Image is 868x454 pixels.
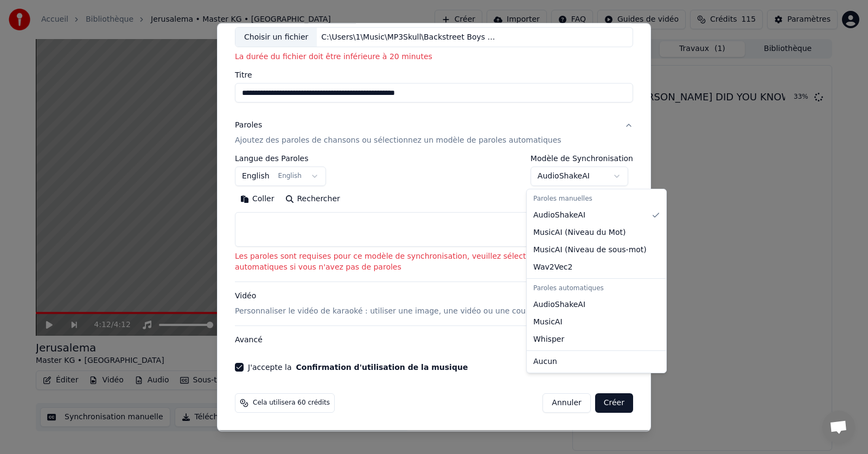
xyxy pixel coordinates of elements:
span: MusicAI ( Niveau de sous-mot ) [533,245,647,255]
div: Paroles automatiques [529,281,664,296]
span: AudioShakeAI [533,210,585,221]
span: MusicAI [533,317,563,328]
span: Wav2Vec2 [533,262,572,273]
div: Paroles manuelles [529,191,664,207]
span: AudioShakeAI [533,299,585,310]
span: MusicAI ( Niveau du Mot ) [533,227,626,238]
span: Aucun [533,356,557,367]
span: Whisper [533,334,564,345]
